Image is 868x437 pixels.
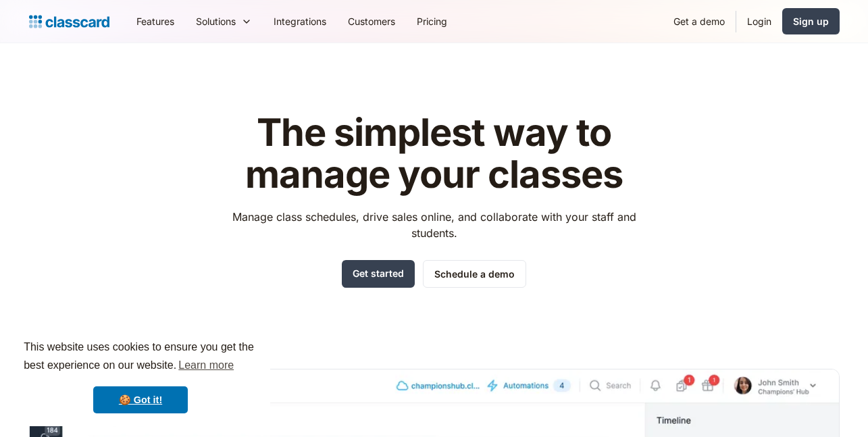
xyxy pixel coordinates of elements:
[24,339,257,376] span: This website uses cookies to ensure you get the best experience on our website.
[11,326,270,426] div: cookieconsent
[93,386,188,413] a: dismiss cookie message
[782,8,840,34] a: Sign up
[406,6,458,36] a: Pricing
[423,260,526,288] a: Schedule a demo
[663,6,736,36] a: Get a demo
[185,6,263,36] div: Solutions
[736,6,782,36] a: Login
[337,6,406,36] a: Customers
[29,12,109,31] a: home
[220,112,648,195] h1: The simplest way to manage your classes
[263,6,337,36] a: Integrations
[220,209,648,241] p: Manage class schedules, drive sales online, and collaborate with your staff and students.
[176,355,236,376] a: learn more about cookies
[793,14,829,28] div: Sign up
[126,6,185,36] a: Features
[342,260,415,288] a: Get started
[196,14,236,28] div: Solutions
